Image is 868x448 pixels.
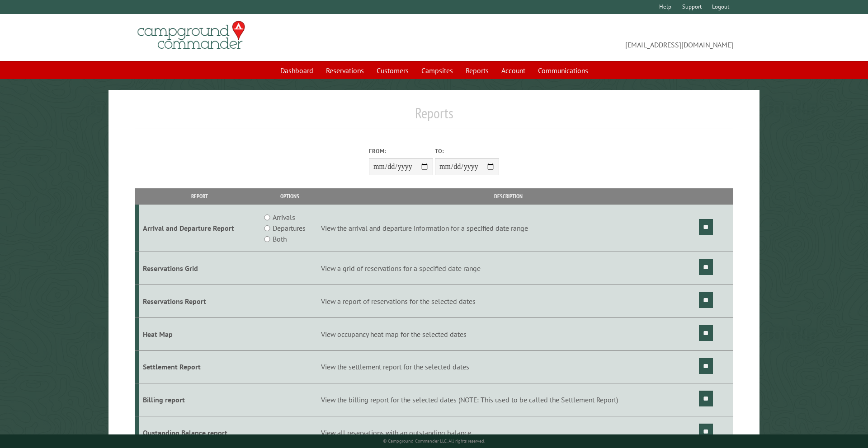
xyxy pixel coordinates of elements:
[319,205,697,252] td: View the arrival and departure information for a specified date range
[273,212,295,223] label: Arrivals
[319,317,697,350] td: View occupancy heat map for the selected dates
[275,62,319,79] a: Dashboard
[135,18,248,53] img: Campground Commander
[139,350,261,383] td: Settlement Report
[139,383,261,416] td: Billing report
[434,25,733,50] span: [EMAIL_ADDRESS][DOMAIN_NAME]
[460,62,494,79] a: Reports
[435,147,499,155] label: To:
[416,62,458,79] a: Campsites
[533,62,594,79] a: Communications
[135,104,734,129] h1: Reports
[139,188,261,204] th: Report
[319,350,697,383] td: View the settlement report for the selected dates
[319,252,697,285] td: View a grid of reservations for a specified date range
[139,285,261,317] td: Reservations Report
[260,188,319,204] th: Options
[319,285,697,317] td: View a report of reservations for the selected dates
[321,62,369,79] a: Reservations
[139,317,261,350] td: Heat Map
[139,252,261,285] td: Reservations Grid
[319,383,697,416] td: View the billing report for the selected dates (NOTE: This used to be called the Settlement Report)
[139,205,261,252] td: Arrival and Departure Report
[369,147,433,155] label: From:
[371,62,414,79] a: Customers
[383,438,485,444] small: © Campground Commander LLC. All rights reserved.
[273,223,306,233] label: Departures
[496,62,531,79] a: Account
[319,188,697,204] th: Description
[273,233,287,244] label: Both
